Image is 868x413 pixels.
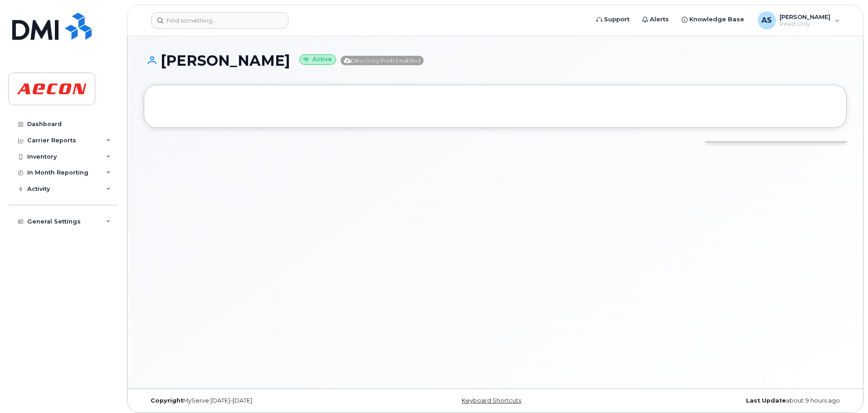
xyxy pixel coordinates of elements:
[462,397,521,404] a: Keyboard Shortcuts
[299,54,336,65] small: Active
[144,53,847,68] h1: [PERSON_NAME]
[151,397,183,404] strong: Copyright
[612,397,847,404] div: about 9 hours ago
[341,56,424,65] span: Directory Push Enabled
[746,397,786,404] strong: Last Update
[144,397,378,404] div: MyServe [DATE]–[DATE]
